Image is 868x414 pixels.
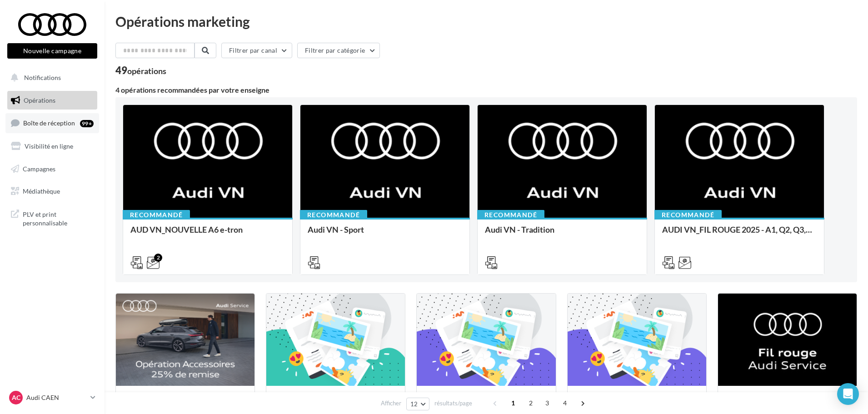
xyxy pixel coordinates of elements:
span: 12 [410,400,418,408]
a: PLV et print personnalisable [5,205,99,231]
button: 12 [406,398,429,410]
a: Boîte de réception99+ [5,113,99,133]
a: AC Audi CAEN [7,389,97,406]
div: Opérations marketing [115,15,857,28]
span: AC [12,393,20,402]
div: AUD VN_NOUVELLE A6 e-tron [130,225,285,243]
a: Médiathèque [5,182,99,201]
div: 99+ [80,120,94,127]
div: Recommandé [300,210,367,220]
div: Open Intercom Messenger [837,383,859,405]
span: 3 [540,396,554,410]
span: 1 [506,396,520,410]
a: Opérations [5,91,99,110]
div: 49 [115,65,166,75]
div: opérations [127,67,166,75]
span: Opérations [24,96,55,104]
div: Recommandé [123,210,190,220]
span: Afficher [381,399,401,408]
div: Audi VN - Tradition [485,225,639,243]
button: Nouvelle campagne [7,43,97,59]
button: Notifications [5,68,95,87]
span: 2 [524,396,538,410]
a: Campagnes [5,160,99,179]
button: Filtrer par catégorie [297,43,380,58]
div: Recommandé [477,210,544,220]
div: 2 [154,254,162,262]
span: Médiathèque [23,187,60,195]
span: Boîte de réception [23,119,75,127]
span: PLV et print personnalisable [23,208,94,228]
div: 4 opérations recommandées par votre enseigne [115,86,857,94]
span: 4 [558,396,572,410]
div: Recommandé [654,210,722,220]
a: Visibilité en ligne [5,137,99,156]
div: Audi VN - Sport [308,225,462,243]
span: Notifications [24,74,61,81]
span: Visibilité en ligne [25,142,73,150]
p: Audi CAEN [26,393,87,402]
span: résultats/page [434,399,472,408]
span: Campagnes [23,165,55,172]
button: Filtrer par canal [221,43,292,58]
div: AUDI VN_FIL ROUGE 2025 - A1, Q2, Q3, Q5 et Q4 e-tron [662,225,817,243]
